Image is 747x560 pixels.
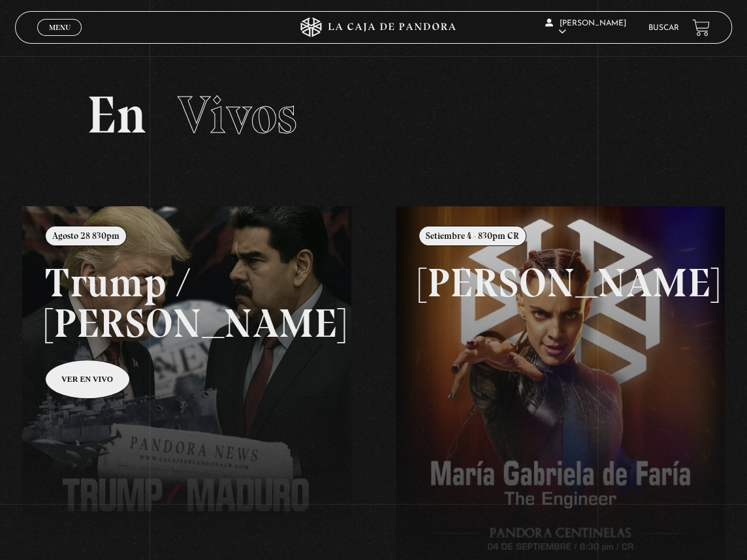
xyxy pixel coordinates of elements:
[178,84,297,146] span: Vivos
[49,23,71,31] span: Menu
[87,89,661,141] h2: En
[692,19,710,37] a: View your shopping cart
[44,35,75,44] span: Cerrar
[545,20,626,36] span: [PERSON_NAME]
[648,24,679,32] a: Buscar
